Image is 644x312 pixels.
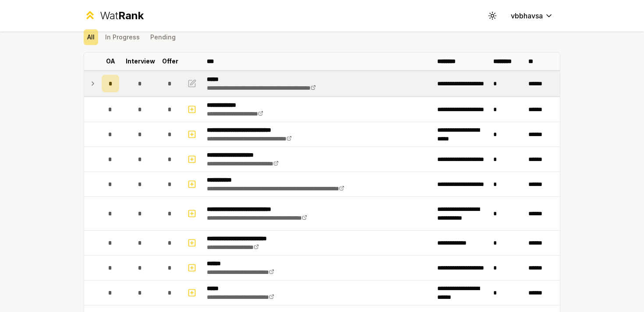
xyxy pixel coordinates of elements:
p: OA [106,57,115,66]
div: Wat [100,9,144,23]
a: WatRank [84,9,144,23]
span: Rank [118,9,144,22]
button: All [84,29,98,45]
button: Pending [147,29,179,45]
p: Interview [126,57,155,66]
p: Offer [162,57,178,66]
span: vbbhavsa [511,11,543,21]
button: In Progress [102,29,143,45]
button: vbbhavsa [504,8,560,24]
